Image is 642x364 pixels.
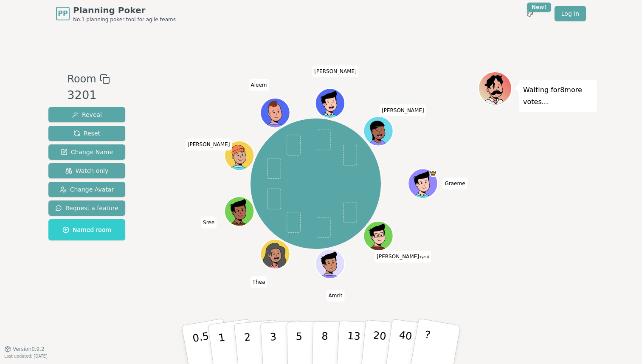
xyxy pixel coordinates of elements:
[186,139,232,151] span: Click to change your name
[67,71,96,87] span: Room
[73,4,176,16] span: Planning Poker
[48,144,125,160] button: Change Name
[73,129,100,138] span: Reset
[48,107,125,122] button: Reveal
[48,163,125,178] button: Watch only
[527,3,551,12] div: New!
[48,200,125,216] button: Request a feature
[58,8,68,19] span: PP
[251,277,267,288] span: Click to change your name
[62,226,111,234] span: Named room
[73,16,176,23] span: No.1 planning poker tool for agile teams
[380,104,426,116] span: Click to change your name
[419,256,429,260] span: (you)
[312,65,359,77] span: Click to change your name
[327,290,345,302] span: Click to change your name
[67,87,110,104] div: 3201
[60,185,114,194] span: Change Avatar
[48,126,125,141] button: Reset
[523,84,593,108] p: Waiting for 8 more votes...
[4,354,48,358] span: Last updated: [DATE]
[4,346,45,353] button: Version0.9.2
[65,166,109,175] span: Watch only
[48,182,125,197] button: Change Avatar
[522,6,538,21] button: New!
[364,222,392,250] button: Click to change your avatar
[555,6,586,21] a: Log in
[48,219,125,240] button: Named room
[429,170,436,177] span: Graeme is the host
[443,178,467,189] span: Click to change your name
[374,251,431,263] span: Click to change your name
[55,204,118,212] span: Request a feature
[248,79,269,91] span: Click to change your name
[61,148,113,156] span: Change Name
[201,217,217,229] span: Click to change your name
[56,4,176,23] a: PPPlanning PokerNo.1 planning poker tool for agile teams
[72,110,102,119] span: Reveal
[13,346,45,353] span: Version 0.9.2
